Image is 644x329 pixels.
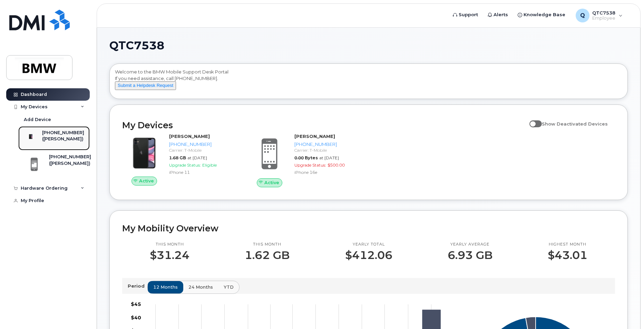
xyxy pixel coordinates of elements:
[109,40,164,51] span: QTC7538
[294,169,362,175] div: iPhone 16e
[294,133,335,139] strong: [PERSON_NAME]
[529,117,535,123] input: Show Deactivated Devices
[188,284,213,290] span: 24 months
[122,223,615,233] h2: My Mobility Overview
[548,249,587,261] p: $43.01
[319,155,339,160] span: at [DATE]
[448,242,492,247] p: Yearly average
[294,162,326,168] span: Upgrade Status:
[247,133,364,187] a: Active[PERSON_NAME][PHONE_NUMBER]Carrier: T-Mobile0.00 Bytesat [DATE]Upgrade Status:$500.00iPhone...
[122,120,526,130] h2: My Devices
[139,178,154,184] span: Active
[548,242,587,247] p: Highest month
[202,162,217,168] span: Eligible
[294,147,362,153] div: Carrier: T-Mobile
[614,299,639,324] iframe: Messenger Launcher
[115,82,176,88] a: Submit a Helpdesk Request
[131,301,141,307] tspan: $45
[115,81,176,90] button: Submit a Helpdesk Request
[328,162,345,168] span: $500.00
[294,141,362,148] div: [PHONE_NUMBER]
[169,141,236,148] div: [PHONE_NUMBER]
[169,162,201,168] span: Upgrade Status:
[169,169,236,175] div: iPhone 11
[122,133,239,186] a: Active[PERSON_NAME][PHONE_NUMBER]Carrier: T-Mobile1.68 GBat [DATE]Upgrade Status:EligibleiPhone 11
[187,155,207,160] span: at [DATE]
[131,315,141,321] tspan: $40
[224,284,234,290] span: YTD
[150,249,189,261] p: $31.24
[345,242,392,247] p: Yearly total
[169,155,186,160] span: 1.68 GB
[264,179,279,186] span: Active
[169,147,236,153] div: Carrier: T-Mobile
[448,249,492,261] p: 6.93 GB
[128,137,161,170] img: iPhone_11.jpg
[150,242,189,247] p: This month
[169,133,210,139] strong: [PERSON_NAME]
[345,249,392,261] p: $412.06
[245,249,290,261] p: 1.62 GB
[115,69,622,96] div: Welcome to the BMW Mobile Support Desk Portal If you need assistance, call [PHONE_NUMBER].
[128,283,147,289] p: Period
[294,155,318,160] span: 0.00 Bytes
[542,121,608,127] span: Show Deactivated Devices
[245,242,290,247] p: This month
